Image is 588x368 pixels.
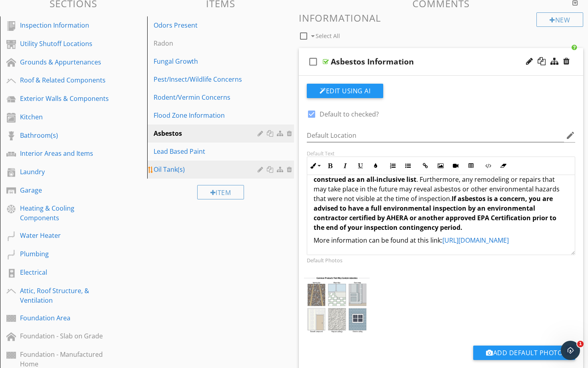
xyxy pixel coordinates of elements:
div: Utility Shutoff Locations [20,39,109,48]
div: Foundation Area [20,313,109,323]
div: Asbestos [154,129,260,138]
div: Asbestos Information [331,57,414,66]
div: Odors Present [154,20,260,30]
div: Electrical [20,267,109,277]
button: Insert Table [463,158,478,173]
button: Insert Link (⌘K) [418,158,433,173]
div: Pest/Insect/Wildlife Concerns [154,74,260,84]
div: Default Text [307,150,575,157]
div: Plumbing [20,249,109,259]
div: Attic, Roof Structure, & Ventilation [20,286,109,305]
button: Inline Style [307,158,322,173]
div: Heating & Cooling Components [20,203,109,223]
span: Select All [316,32,340,40]
button: Code View [480,158,496,173]
div: Garage [20,185,109,195]
div: Rodent/Vermin Concerns [154,93,260,102]
p: More information can be found at this link: [314,235,568,245]
input: Default Location [307,129,564,142]
button: Add Default Photo [473,346,575,360]
div: Grounds & Appurtenances [20,57,109,67]
label: Default to checked? [320,110,379,118]
div: Water Heater [20,231,109,240]
div: Radon [154,38,260,48]
button: Ordered List [385,158,400,173]
button: Insert Image (⌘P) [433,158,448,173]
a: [URL][DOMAIN_NAME] [442,236,509,245]
button: Clear Formatting [496,158,511,173]
button: Underline (⌘U) [353,158,368,173]
div: Item [197,185,244,199]
div: Lead Based Paint [154,147,260,156]
iframe: Intercom live chat [561,341,580,360]
button: Unordered List [400,158,416,173]
button: Italic (⌘I) [338,158,353,173]
div: Bathroom(s) [20,131,109,140]
div: Kitchen [20,112,109,122]
label: Default Photos [307,257,342,264]
div: Roof & Related Components [20,75,109,85]
button: Bold (⌘B) [322,158,338,173]
div: Laundry [20,167,109,177]
h3: Informational [299,12,583,23]
div: Foundation - Slab on Grade [20,331,109,341]
div: Exterior Walls & Components [20,94,109,103]
div: New [536,12,583,27]
i: edit [566,131,575,140]
div: Interior Areas and Items [20,149,109,158]
i: check_box_outline_blank [307,52,320,71]
div: Inspection Information [20,20,109,30]
div: Flood Zone Information [154,111,260,120]
span: 1 [577,341,584,347]
button: Edit Using AI [307,84,383,98]
strong: If asbestos is a concern, you are advised to have a full environmental inspection by an environme... [314,194,556,232]
div: Fungal Growth [154,56,260,66]
button: Insert Video [448,158,463,173]
button: Colors [368,158,383,173]
div: Oil Tank(s) [154,165,260,174]
img: img_4982.jpg [304,275,370,333]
